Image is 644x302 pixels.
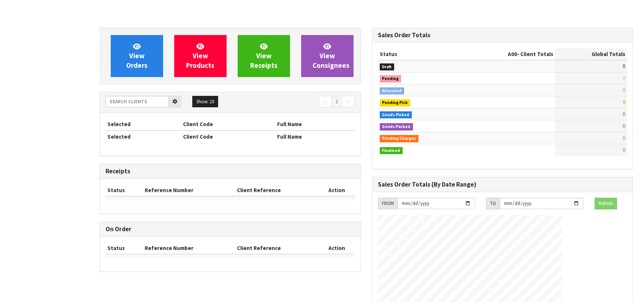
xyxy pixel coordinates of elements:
span: 0 [623,98,625,105]
button: Refresh [595,198,617,209]
h3: Sales Order Totals [378,32,627,39]
th: Status [106,242,143,254]
nav: Page navigation [236,96,355,109]
span: Pending [380,75,402,83]
span: Finalised [380,147,403,155]
button: Show: 10 [192,96,218,108]
a: ViewConsignees [301,35,354,77]
a: 1 [331,96,342,108]
span: A00 [508,51,517,58]
th: Selected [106,118,181,130]
th: Client Code [181,118,275,130]
th: Client Code [181,131,275,142]
span: 0 [623,87,625,94]
span: Allocated [380,87,404,95]
th: Selected [106,131,181,142]
a: → [342,96,355,108]
span: Goods Picked [380,111,412,119]
th: Reference Number [143,242,235,254]
div: TO [486,198,500,209]
span: 0 [623,63,625,70]
span: 0 [623,146,625,153]
span: Goods Packed [380,123,413,131]
h3: Receipts [106,168,355,175]
span: Pending Pick [380,99,411,107]
input: Search clients [106,96,169,107]
th: Client Reference [235,184,319,196]
div: FROM [378,198,397,209]
span: 0 [623,111,625,118]
span: View Receipts [250,42,278,70]
th: Client Reference [235,242,319,254]
span: View Consignees [313,42,349,70]
span: View Orders [126,42,148,70]
th: Status [106,184,143,196]
span: 0 [623,75,625,82]
h3: Sales Order Totals (By Date Range) [378,181,627,188]
h3: On Order [106,226,355,233]
th: Status [378,48,460,60]
th: Action [319,184,355,196]
span: Pending Charges [380,135,419,142]
th: Full Name [275,118,355,130]
span: 0 [623,122,625,129]
span: 0 [623,135,625,142]
th: Global Totals [555,48,627,60]
a: ViewReceipts [238,35,290,77]
th: Action [319,242,355,254]
th: - Client Totals [460,48,555,60]
a: ViewProducts [174,35,227,77]
a: ViewOrders [111,35,163,77]
span: Draft [380,63,395,71]
th: Reference Number [143,184,235,196]
span: View Products [186,42,214,70]
th: Full Name [275,131,355,142]
a: ← [319,96,332,108]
